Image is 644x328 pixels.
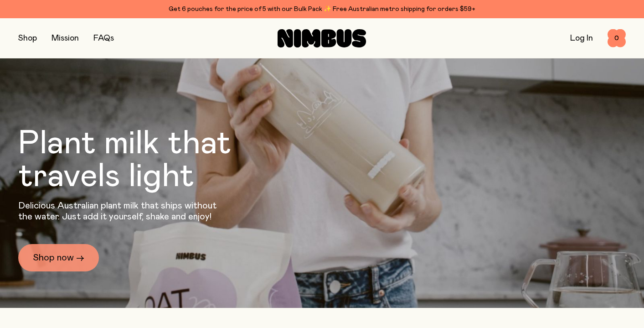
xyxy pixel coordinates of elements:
[18,200,222,222] p: Delicious Australian plant milk that ships without the water. Just add it yourself, shake and enjoy!
[52,34,79,42] a: Mission
[18,244,99,271] a: Shop now →
[18,4,626,15] div: Get 6 pouches for the price of 5 with our Bulk Pack ✨ Free Australian metro shipping for orders $59+
[18,127,281,193] h1: Plant milk that travels light
[608,29,626,47] button: 0
[570,34,593,42] a: Log In
[93,34,114,42] a: FAQs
